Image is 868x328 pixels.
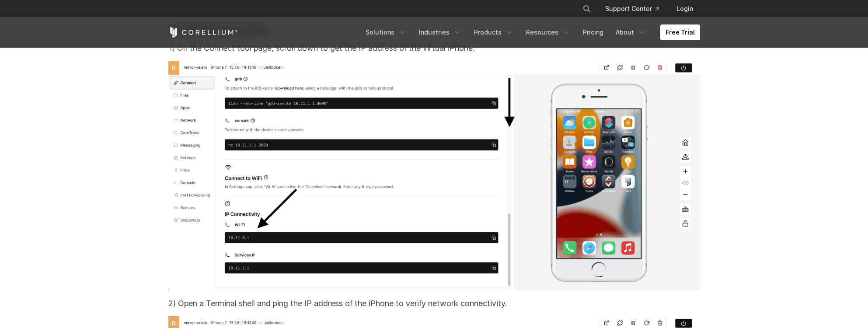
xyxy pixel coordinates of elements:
[610,24,652,40] a: About
[414,24,467,40] a: Industries
[598,1,666,17] a: Support Center
[168,27,238,38] a: Corellium Home
[578,24,609,40] a: Pricing
[469,24,519,40] a: Products
[360,24,700,40] div: Navigation Menu
[669,1,700,17] a: Login
[660,24,700,40] a: Free Trial
[168,42,700,54] p: 1) On the Connect tool page, scroll down to get the IP address of the virtual iPhone.
[579,1,595,17] button: Search
[521,24,576,40] a: Resources
[572,1,700,17] div: Navigation Menu
[168,297,700,309] p: 2) Open a Terminal shell and ping the IP address of the iPhone to verify network connectivity.
[360,24,412,40] a: Solutions
[168,61,700,290] img: Screenshot%202023-07-12%20at%2009-36-10-png.png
